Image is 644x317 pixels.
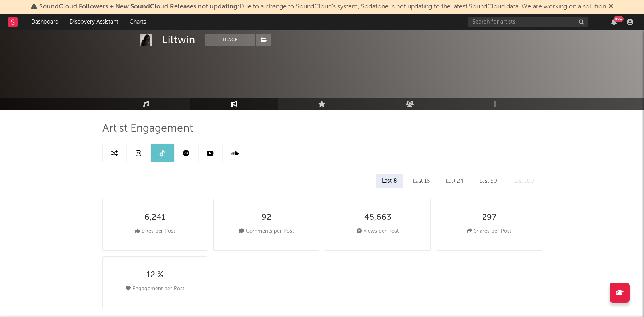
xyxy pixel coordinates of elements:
[261,213,271,223] div: 92
[473,174,503,188] div: Last 50
[440,174,469,188] div: Last 24
[102,124,193,134] span: Artist Engagement
[467,227,511,236] div: Shares per Post
[608,4,613,10] span: Dismiss
[124,14,152,30] a: Charts
[64,14,124,30] a: Discovery Assistant
[126,284,184,294] div: Engagement per Post
[39,4,237,10] span: SoundCloud Followers + New SoundCloud Releases not updating
[482,213,496,223] div: 297
[611,19,617,25] button: 99+
[357,227,399,236] div: Views per Post
[376,174,403,188] div: Last 8
[507,174,540,188] div: Last 100
[239,227,294,236] div: Comments per Post
[468,17,588,27] input: Search for artists
[26,14,64,30] a: Dashboard
[144,213,165,223] div: 6,241
[614,16,624,22] div: 99 +
[146,271,163,280] div: 12 %
[162,34,195,46] div: Liltwin
[39,4,606,10] span: : Due to a change to SoundCloud's system, Sodatone is not updating to the latest SoundCloud data....
[364,213,391,223] div: 45,663
[205,34,255,46] button: Track
[135,227,175,236] div: Likes per Post
[407,174,436,188] div: Last 16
